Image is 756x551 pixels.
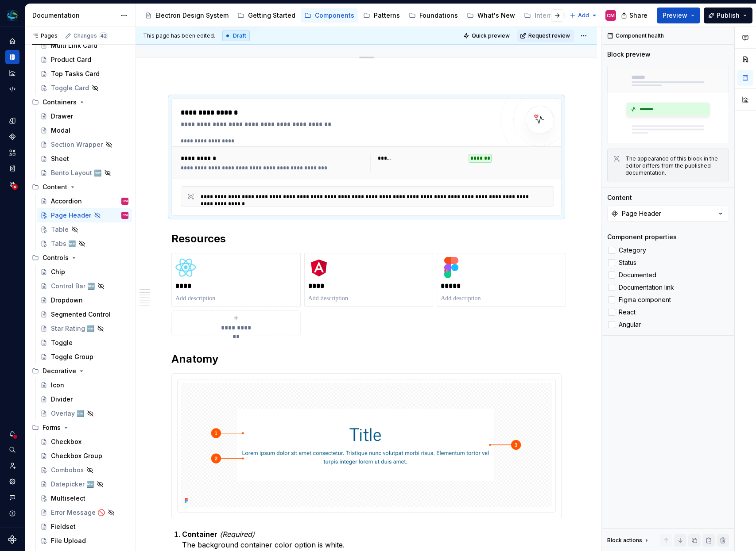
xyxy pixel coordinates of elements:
div: Page Header [622,209,661,218]
div: Containers [43,98,77,107]
a: Section Wrapper [37,138,132,152]
a: AccordionCM [37,194,132,208]
a: Toggle Card [37,81,132,95]
div: Dropdown [51,296,83,305]
div: Icon [51,381,64,390]
div: Forms [28,421,132,435]
div: Decorative [28,364,132,378]
a: Segmented Control [37,307,132,321]
span: Status [619,259,636,266]
div: CM [123,211,128,220]
div: Page Header [51,211,91,220]
a: Page HeaderCM [37,208,132,222]
span: Preview [663,11,687,20]
div: Getting Started [248,11,295,20]
div: Content [607,193,632,202]
span: Documented [619,272,656,279]
a: Design tokens [5,114,19,128]
img: f6f21888-ac52-4431-a6ea-009a12e2bf23.png [7,10,18,21]
div: Segmented Control [51,310,111,319]
a: Star Rating 🆕 [37,321,132,336]
div: Sheet [51,154,69,163]
button: Quick preview [461,30,514,42]
a: Foundations [405,8,461,23]
span: Quick preview [472,32,510,39]
a: Dropdown [37,293,132,307]
a: Modal [37,123,132,138]
div: Chip [51,268,65,276]
a: Home [5,34,19,48]
a: Chip [37,265,132,279]
a: Invite team [5,459,19,473]
div: Search ⌘K [5,443,19,457]
a: What's New [463,8,519,23]
div: Changes [74,32,108,39]
a: Assets [5,145,19,160]
h2: Resources [171,232,562,246]
div: Content [28,180,132,194]
div: Accordion [51,197,82,206]
div: Containers [28,95,132,109]
div: Checkbox Group [51,452,102,460]
div: Controls [43,253,69,262]
div: Documentation [32,11,116,20]
div: Datepicker 🆕 [51,480,94,489]
div: Fieldset [51,522,76,531]
span: Share [629,11,647,20]
span: 42 [99,32,108,39]
a: Analytics [5,66,19,80]
div: Product Card [51,55,91,64]
div: Star Rating 🆕 [51,324,94,333]
a: Getting Started [234,8,299,23]
div: Block preview [607,50,651,59]
div: Table [51,225,69,234]
div: Overlay 🆕 [51,409,84,418]
a: Code automation [5,82,19,96]
img: ff66a0df-221c-4f44-9e7e-522956466e50.png [308,257,330,278]
div: Combobox [51,466,84,474]
h2: Anatomy [171,352,562,366]
span: Request review [528,32,570,39]
a: Data sources [5,177,19,191]
button: Notifications [5,427,19,441]
a: Patterns [360,8,403,23]
div: The appearance of this block in the editor differs from the published documentation. [625,155,723,176]
button: Request review [517,30,574,42]
button: Add [567,9,600,22]
svg: Supernova Logo [8,535,17,544]
a: Drawer [37,109,132,123]
button: Share [616,8,653,23]
em: (Required) [220,530,255,539]
div: Decorative [43,367,76,375]
a: Datepicker 🆕 [37,477,132,491]
a: Settings [5,474,19,489]
span: Documentation link [619,284,674,291]
a: Icon [37,378,132,392]
div: Component properties [607,233,677,241]
a: Toggle Group [37,350,132,364]
button: Contact support [5,490,19,505]
div: Bento Layout 🆕 [51,168,101,177]
a: Bento Layout 🆕 [37,166,132,180]
strong: Container [182,530,217,539]
div: Electron Design System [155,11,229,20]
div: Controls [28,251,132,265]
span: Add [578,12,589,19]
span: Category [619,247,646,254]
div: File Upload [51,536,86,545]
div: Toggle Card [51,84,89,92]
div: Modal [51,126,70,135]
a: Checkbox Group [37,449,132,463]
button: Preview [657,8,700,23]
div: CM [607,12,615,19]
a: Internal [520,8,572,23]
a: Multi Link Card [37,38,132,53]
